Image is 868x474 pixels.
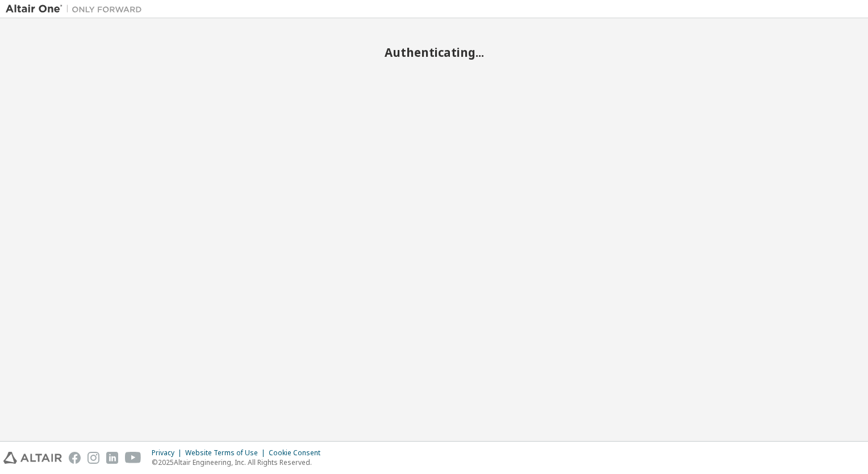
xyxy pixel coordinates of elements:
[69,452,81,464] img: facebook.svg
[185,448,269,458] div: Website Terms of Use
[152,448,185,458] div: Privacy
[152,458,327,467] p: © 2025 Altair Engineering, Inc. All Rights Reserved.
[87,452,99,464] img: instagram.svg
[6,3,148,15] img: Altair One
[106,452,118,464] img: linkedin.svg
[125,452,141,464] img: youtube.svg
[3,452,62,464] img: altair_logo.svg
[6,45,862,60] h2: Authenticating...
[269,448,327,458] div: Cookie Consent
